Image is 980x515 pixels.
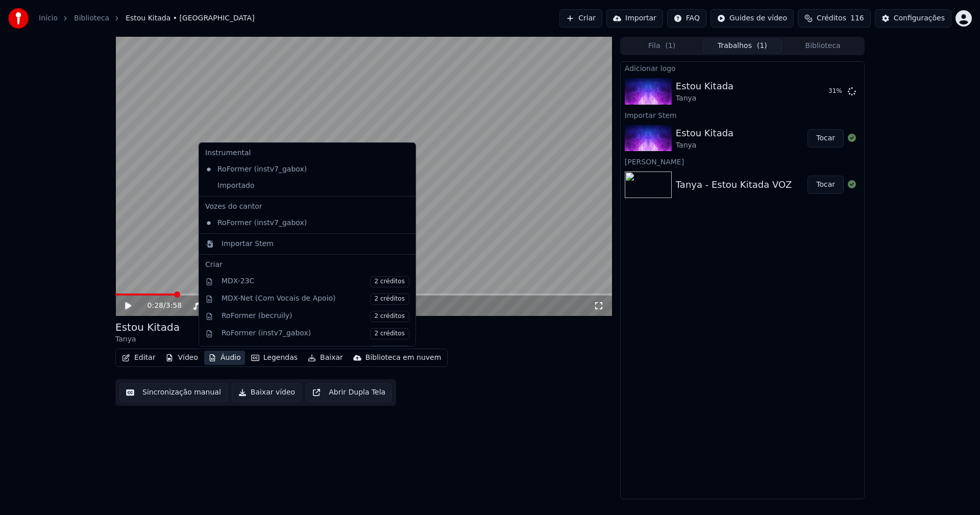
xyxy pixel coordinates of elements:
button: Baixar [304,351,347,365]
span: 2 créditos [370,276,409,287]
button: Biblioteca [782,39,863,54]
button: FAQ [667,9,706,28]
button: Tocar [807,129,844,148]
span: Créditos [817,13,846,23]
div: Instrumental [201,145,413,161]
button: Vídeo [161,351,202,365]
div: Adicionar logo [621,62,864,74]
div: Demucs [222,346,409,357]
div: RoFormer (instv7_gabox) [201,161,398,178]
button: Sincronização manual [119,383,228,402]
a: Início [39,13,58,23]
button: Abrir Dupla Tela [306,383,392,402]
div: MDX-23C [222,276,409,287]
button: Editar [118,351,159,365]
div: Configurações [894,13,945,23]
button: Importar [606,9,663,28]
a: Biblioteca [74,13,109,23]
button: Guides de vídeo [710,9,794,28]
div: Estou Kitada [676,79,733,93]
div: MDX-Net (Com Vocais de Apoio) [222,293,409,305]
div: Biblioteca em nuvem [365,353,442,363]
div: Tanya [676,93,733,104]
button: Criar [559,9,602,28]
span: 3:58 [166,301,182,311]
button: Créditos116 [798,9,871,28]
div: Criar [205,260,409,270]
button: Trabalhos [702,39,783,54]
div: 31 % [828,87,844,95]
div: Estou Kitada [676,126,733,140]
span: 2 créditos [370,311,409,322]
div: RoFormer (instv7_gabox) [201,215,398,231]
div: Importar Stem [222,239,274,249]
div: Tanya [676,140,733,151]
button: Áudio [204,351,245,365]
div: Importado [201,178,398,194]
div: Importar Stem [621,109,864,121]
div: / [148,301,172,311]
button: Configurações [875,9,951,28]
span: 2 créditos [370,328,409,339]
div: Estou Kitada [115,320,180,334]
span: Estou Kitada • [GEOGRAPHIC_DATA] [126,13,254,23]
div: Tanya [115,334,180,345]
div: Tanya - Estou Kitada VOZ [676,178,792,192]
span: 2 créditos [370,346,409,357]
div: Vozes do cantor [201,199,413,215]
button: Baixar vídeo [232,383,302,402]
span: ( 1 ) [665,41,675,51]
nav: breadcrumb [39,13,255,23]
button: Tocar [807,176,844,194]
span: 116 [850,13,864,23]
span: 2 créditos [370,293,409,305]
div: [PERSON_NAME] [621,155,864,167]
span: ( 1 ) [757,41,767,51]
div: RoFormer (instv7_gabox) [222,328,409,339]
button: Fila [622,39,702,54]
span: 0:28 [148,301,163,311]
div: RoFormer (becruily) [222,311,409,322]
img: youka [8,8,29,29]
button: Legendas [247,351,302,365]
